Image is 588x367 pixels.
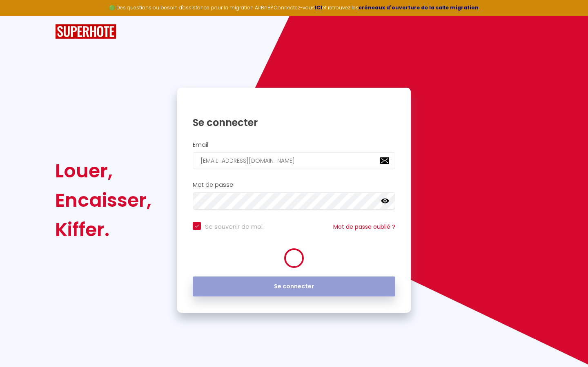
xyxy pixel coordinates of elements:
button: Ouvrir le widget de chat LiveChat [7,3,31,28]
img: SuperHote logo [55,24,116,39]
a: créneaux d'ouverture de la salle migration [359,4,479,11]
h1: Se connecter [193,116,395,129]
input: Ton Email [193,152,395,169]
div: Louer, [55,156,151,186]
a: ICI [315,4,322,11]
a: Mot de passe oublié ? [333,223,395,231]
h2: Mot de passe [193,181,395,188]
div: Kiffer. [55,215,151,244]
div: Encaisser, [55,186,151,215]
h2: Email [193,141,395,148]
button: Se connecter [193,276,395,297]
